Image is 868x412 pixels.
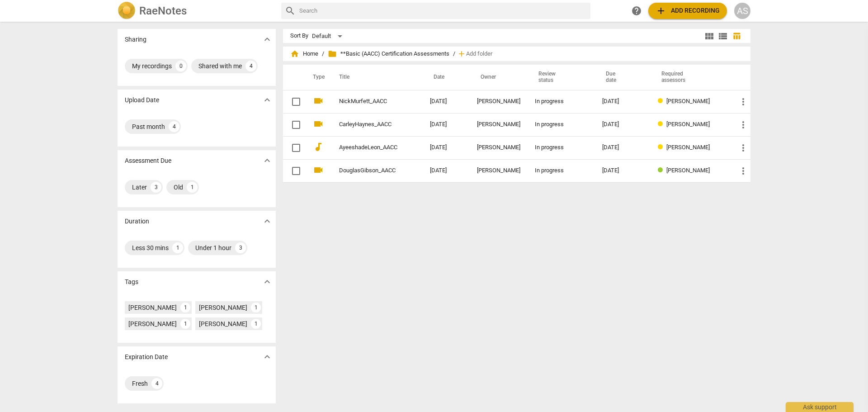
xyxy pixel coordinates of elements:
span: videocam [313,95,324,106]
button: Table view [730,29,743,43]
div: Old [174,183,183,192]
div: [DATE] [602,167,644,174]
div: 3 [151,182,161,193]
span: add [656,5,666,16]
button: Show more [260,275,274,289]
button: Show more [260,154,274,167]
div: [PERSON_NAME] [199,319,247,328]
div: 1 [251,319,261,329]
div: 3 [235,242,246,253]
span: / [322,51,324,57]
span: view_list [717,31,728,42]
span: [PERSON_NAME] [666,167,710,174]
span: more_vert [738,166,749,176]
div: [DATE] [602,98,644,105]
div: In progress [535,121,588,128]
th: Type [306,65,328,90]
span: Review status: in progress [658,144,666,151]
div: In progress [535,144,588,151]
div: 1 [180,319,190,329]
span: help [631,5,642,16]
p: Upload Date [125,95,159,105]
div: 4 [245,61,256,71]
span: expand_more [262,34,273,45]
div: Later [132,183,147,192]
div: [PERSON_NAME] [477,167,520,174]
div: [PERSON_NAME] [477,121,520,128]
p: Assessment Due [125,156,171,166]
span: expand_more [262,276,273,287]
span: more_vert [738,119,749,130]
span: more_vert [738,96,749,107]
div: [PERSON_NAME] [477,98,520,105]
span: home [290,49,299,58]
th: Title [328,65,423,90]
span: Review status: completed [658,167,666,174]
span: Add folder [466,51,492,57]
div: Default [312,29,345,43]
p: Tags [125,277,138,287]
th: Due date [595,65,651,90]
a: AyeeshadeLeon_AACC [339,144,397,151]
td: [DATE] [423,136,470,159]
img: Logo [118,2,136,20]
button: Tile view [703,29,716,43]
button: Upload [648,3,727,19]
div: [DATE] [602,121,644,128]
th: Date [423,65,470,90]
span: audiotrack [313,142,324,152]
a: LogoRaeNotes [118,2,274,20]
span: [PERSON_NAME] [666,121,710,128]
div: [PERSON_NAME] [128,303,177,312]
th: Required assessors [651,65,731,90]
div: 1 [187,182,198,193]
p: Sharing [125,35,146,44]
th: Review status [528,65,595,90]
div: 1 [180,303,190,313]
div: 0 [175,61,186,71]
input: Search [299,4,587,18]
div: 4 [151,378,162,389]
a: NickMurfett_AACC [339,98,397,105]
div: 1 [172,242,183,253]
span: add [457,49,466,58]
button: List view [716,29,730,43]
span: **Basic (AACC) Certification Assessments [328,49,449,58]
span: Home [290,49,318,58]
button: Show more [260,214,274,228]
a: DouglasGibson_AACC [339,167,397,174]
span: view_module [704,31,715,42]
h2: RaeNotes [139,5,187,17]
button: AS [734,3,750,19]
span: expand_more [262,155,273,166]
span: [PERSON_NAME] [666,98,710,104]
a: Help [628,3,645,19]
div: In progress [535,167,588,174]
button: Show more [260,93,274,107]
p: Duration [125,217,149,226]
button: Show more [260,350,274,364]
div: Sort By [290,33,308,39]
span: Review status: in progress [658,121,666,128]
span: more_vert [738,142,749,153]
span: expand_more [262,95,273,105]
th: Owner [470,65,528,90]
div: [PERSON_NAME] [199,303,247,312]
td: [DATE] [423,113,470,136]
div: In progress [535,98,588,105]
div: [PERSON_NAME] [477,144,520,151]
span: table_chart [732,32,741,40]
div: Less 30 mins [132,243,169,252]
span: [PERSON_NAME] [666,144,710,151]
span: / [453,51,455,57]
div: Shared with me [198,62,242,71]
div: My recordings [132,62,172,71]
td: [DATE] [423,90,470,113]
div: 1 [251,303,261,313]
span: expand_more [262,216,273,227]
button: Show more [260,33,274,46]
div: Ask support [786,402,854,412]
span: videocam [313,118,324,129]
p: Expiration Date [125,352,168,362]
